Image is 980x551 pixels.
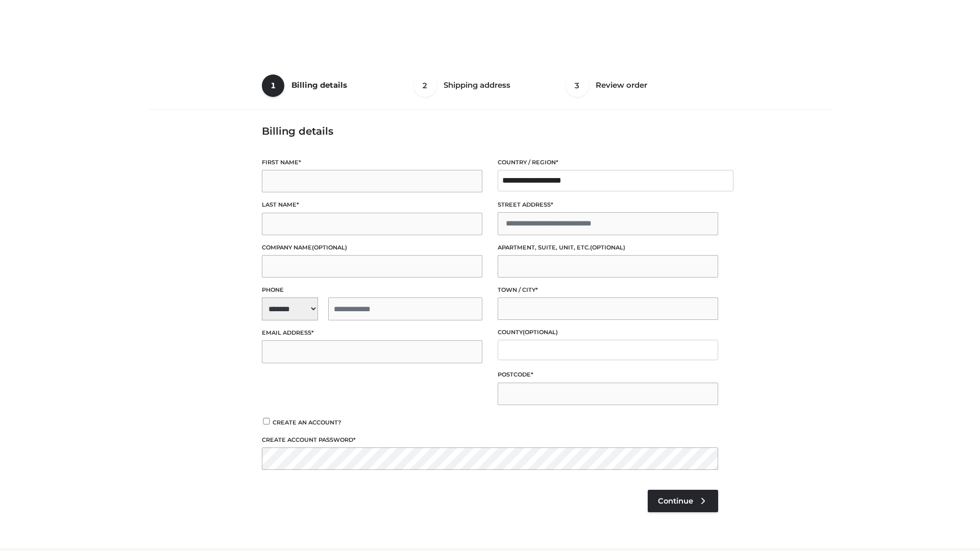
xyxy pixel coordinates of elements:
label: Postcode [498,370,718,380]
span: 1 [262,74,284,97]
label: Apartment, suite, unit, etc. [498,243,718,253]
span: Create an account? [273,419,341,426]
span: Shipping address [444,80,510,90]
label: Country / Region [498,158,718,167]
label: Street address [498,200,718,210]
label: County [498,328,718,337]
label: Town / City [498,285,718,295]
a: Continue [648,490,718,512]
span: (optional) [312,244,347,251]
span: 2 [414,74,436,97]
span: Billing details [291,80,347,90]
label: Create account password [262,435,718,445]
label: Email address [262,328,482,338]
label: Phone [262,285,482,295]
label: Last name [262,200,482,210]
span: Review order [596,80,647,90]
span: 3 [566,74,589,97]
label: First name [262,158,482,167]
h3: Billing details [262,125,718,137]
span: Continue [658,496,693,506]
span: (optional) [590,244,625,251]
label: Company name [262,243,482,253]
span: (optional) [523,329,558,336]
input: Create an account? [262,418,271,424]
